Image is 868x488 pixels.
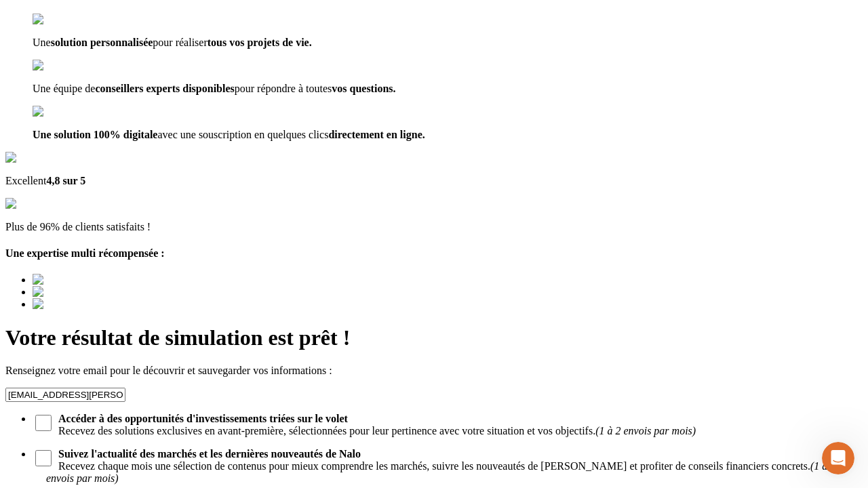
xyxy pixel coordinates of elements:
span: Une [33,37,51,48]
em: (1 à 2 envois par mois) [595,425,696,436]
strong: Suivez l'actualité des marchés et les dernières nouveautés de Nalo [58,448,361,460]
span: tous vos projets de vie. [208,37,312,48]
span: vos questions. [332,83,395,94]
span: directement en ligne. [328,129,425,140]
img: reviews stars [5,198,73,210]
img: Best savings advice award [33,298,158,310]
span: Excellent [5,175,46,186]
input: Suivez l'actualité des marchés et les dernières nouveautés de NaloRecevez chaque mois une sélecti... [35,450,52,466]
img: Best savings advice award [33,274,158,286]
img: checkmark [33,14,91,26]
iframe: Intercom live chat [822,442,854,474]
img: checkmark [33,106,91,118]
img: Best savings advice award [33,286,158,298]
span: 4,8 sur 5 [46,175,85,186]
p: Renseignez votre email pour le découvrir et sauvegarder vos informations : [5,365,863,377]
span: conseillers experts disponibles [95,83,234,94]
input: Accéder à des opportunités d'investissements triées sur le voletRecevez des solutions exclusives ... [35,415,52,431]
em: (1 à 3 envois par mois) [46,460,835,484]
input: Email [5,388,125,402]
img: checkmark [33,60,91,72]
span: Recevez des solutions exclusives en avant-première, sélectionnées pour leur pertinence avec votre... [46,413,863,437]
span: pour répondre à toutes [235,83,332,94]
h1: Votre résultat de simulation est prêt ! [5,325,863,350]
span: avec une souscription en quelques clics [157,129,328,140]
img: Google Review [5,152,84,164]
strong: Accéder à des opportunités d'investissements triées sur le volet [58,413,348,424]
span: pour réaliser [153,37,207,48]
span: Une équipe de [33,83,95,94]
span: Une solution 100% digitale [33,129,157,140]
span: solution personnalisée [51,37,153,48]
p: Recevez chaque mois une sélection de contenus pour mieux comprendre les marchés, suivre les nouve... [46,448,835,484]
h4: Une expertise multi récompensée : [5,247,863,260]
p: Plus de 96% de clients satisfaits ! [5,221,863,233]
